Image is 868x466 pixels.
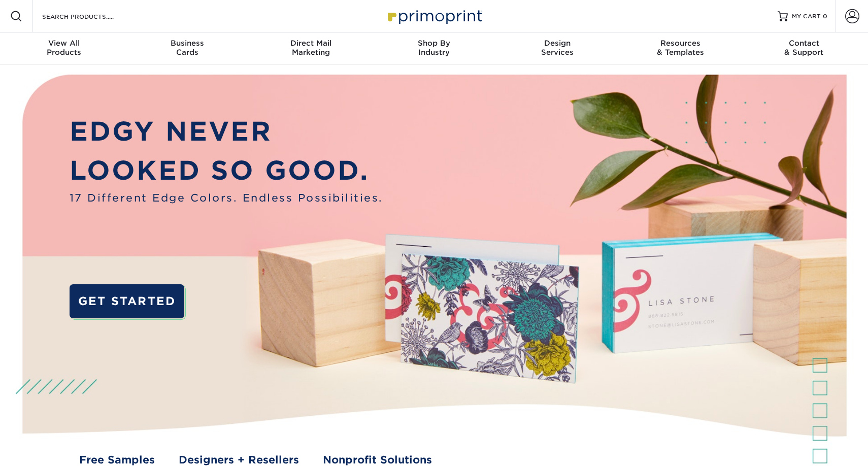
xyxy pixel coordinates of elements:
[70,190,383,206] span: 17 Different Edge Colors. Endless Possibilities.
[742,39,865,57] div: & Support
[70,112,383,151] p: EDGY NEVER
[383,5,485,27] img: Primoprint
[495,32,619,65] a: DesignServices
[126,39,249,57] div: Cards
[742,32,865,65] a: Contact& Support
[792,12,821,21] span: MY CART
[126,32,249,65] a: BusinessCards
[619,39,742,48] span: Resources
[70,284,185,319] a: GET STARTED
[3,39,126,48] span: View All
[41,10,140,22] input: SEARCH PRODUCTS.....
[3,32,126,65] a: View AllProducts
[495,39,619,57] div: Services
[373,39,496,48] span: Shop By
[70,151,383,190] p: LOOKED SO GOOD.
[249,39,373,48] span: Direct Mail
[619,32,742,65] a: Resources& Templates
[742,39,865,48] span: Contact
[373,32,496,65] a: Shop ByIndustry
[126,39,249,48] span: Business
[249,39,373,57] div: Marketing
[373,39,496,57] div: Industry
[619,39,742,57] div: & Templates
[249,32,373,65] a: Direct MailMarketing
[823,13,827,20] span: 0
[3,39,126,57] div: Products
[495,39,619,48] span: Design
